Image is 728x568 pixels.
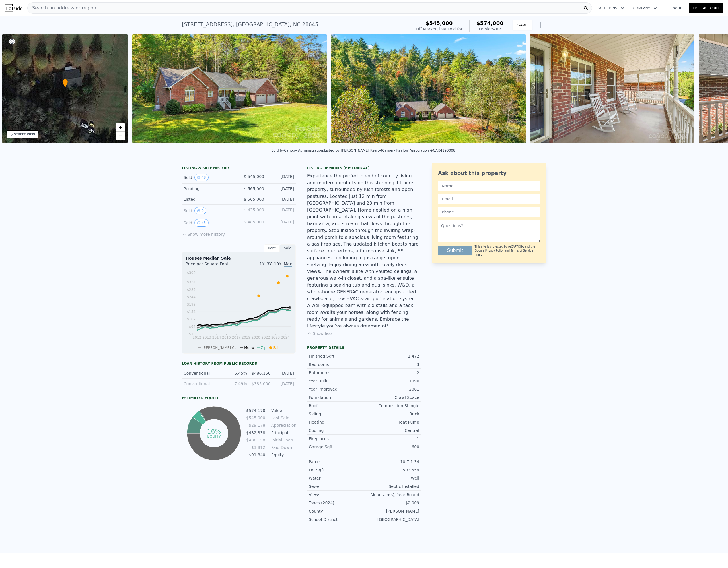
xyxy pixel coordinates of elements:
[309,444,364,450] div: Garage Sqft
[485,249,504,252] a: Privacy Policy
[364,428,419,433] div: Central
[244,197,264,202] span: $ 565,000
[513,20,532,30] button: SAVE
[184,174,234,181] div: Sold
[28,5,96,11] span: Search an address or region
[364,467,419,473] div: 503,554
[438,194,540,204] input: Email
[62,79,68,89] div: •
[207,434,221,438] tspan: equity
[270,415,296,421] td: Last Sale
[476,26,503,32] div: Lotside ARV
[244,208,264,212] span: $ 435,000
[309,436,364,441] div: Fireplaces
[246,444,266,451] td: $3,812
[364,395,419,400] div: Crawl Space
[364,362,419,367] div: 3
[309,378,364,384] div: Year Built
[364,444,419,450] div: 600
[246,452,266,458] td: $91,840
[194,174,208,181] button: View historical data
[270,430,296,436] td: Principal
[269,186,294,192] div: [DATE]
[270,444,296,451] td: Paid Down
[281,335,290,339] tspan: 2024
[438,207,540,217] input: Phone
[119,124,122,131] span: +
[187,302,196,306] tspan: $199
[309,419,364,425] div: Heating
[184,186,234,192] div: Pending
[280,244,296,252] div: Sale
[309,508,364,514] div: County
[309,386,364,392] div: Year Improved
[194,207,206,214] button: View historical data
[331,34,526,143] img: Sale: 79860642 Parcel: 89027430
[269,174,294,181] div: [DATE]
[364,353,419,359] div: 1,472
[309,500,364,506] div: Taxes (2024)
[438,181,540,191] input: Name
[309,484,364,489] div: Sewer
[270,422,296,428] td: Appreciation
[309,467,364,473] div: Lot Sqft
[309,492,364,497] div: Views
[269,207,294,214] div: [DATE]
[182,361,296,366] div: Loan history from public records
[689,3,723,13] a: Free Account
[593,3,629,13] button: Solutions
[5,4,22,12] img: Lotside
[364,492,419,497] div: Mountain(s), Year Round
[267,262,272,266] span: 3Y
[227,370,247,376] div: 5.45%
[184,196,234,202] div: Listed
[364,436,419,441] div: 1
[476,20,503,26] span: $574,000
[246,415,266,421] td: $545,000
[187,295,196,299] tspan: $244
[307,345,421,350] div: Property details
[307,331,332,336] button: Show less
[364,370,419,376] div: 2
[274,370,294,376] div: [DATE]
[629,3,661,13] button: Company
[189,325,196,329] tspan: $64
[307,166,421,170] div: Listing Remarks (Historical)
[535,19,546,31] button: Show Options
[364,411,419,417] div: Brick
[184,207,234,214] div: Sold
[364,500,419,506] div: $2,009
[193,335,201,339] tspan: 2012
[269,219,294,227] div: [DATE]
[184,370,224,376] div: Conventional
[438,169,540,177] div: Ask about this property
[364,459,419,465] div: 10 7 1 34
[438,246,472,255] button: Submit
[232,335,241,339] tspan: 2017
[364,475,419,481] div: Well
[364,484,419,489] div: Septic Installed
[264,244,280,252] div: Rent
[269,196,294,202] div: [DATE]
[271,335,280,339] tspan: 2023
[62,80,68,85] span: •
[212,335,221,339] tspan: 2014
[270,407,296,414] td: Value
[664,5,689,11] a: Log In
[246,437,266,443] td: $486,150
[364,517,419,522] div: [GEOGRAPHIC_DATA]
[426,20,453,26] span: $545,000
[182,20,318,28] div: [STREET_ADDRESS] , [GEOGRAPHIC_DATA] , NC 28645
[187,288,196,292] tspan: $289
[364,403,419,409] div: Composition Shingle
[309,428,364,433] div: Cooling
[132,34,327,143] img: Sale: 79860642 Parcel: 89027430
[202,346,237,350] span: [PERSON_NAME] Co.
[272,148,324,152] div: Sold by Canopy Administration .
[222,335,231,339] tspan: 2016
[309,475,364,481] div: Water
[189,332,196,336] tspan: $19
[250,370,270,376] div: $486,150
[261,346,266,350] span: Zip
[364,386,419,392] div: 2001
